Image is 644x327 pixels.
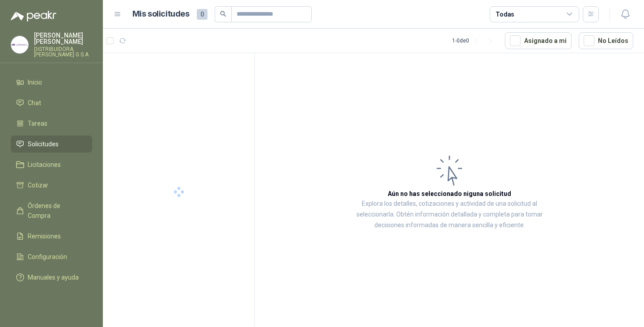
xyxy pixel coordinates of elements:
[452,34,498,48] div: 1 - 0 de 0
[11,136,92,153] a: Solicitudes
[496,9,514,19] div: Todas
[28,98,41,108] span: Chat
[11,74,92,91] a: Inicio
[28,77,42,87] span: Inicio
[28,139,59,149] span: Solicitudes
[11,156,92,173] a: Licitaciones
[28,272,79,282] span: Manuales y ayuda
[11,36,28,53] img: Company Logo
[11,197,92,224] a: Órdenes de Compra
[28,231,61,241] span: Remisiones
[11,11,56,21] img: Logo peakr
[11,228,92,245] a: Remisiones
[220,11,226,17] span: search
[28,252,67,262] span: Configuración
[11,94,92,111] a: Chat
[11,177,92,194] a: Cotizar
[11,115,92,132] a: Tareas
[132,8,190,21] h1: Mis solicitudes
[28,201,84,221] span: Órdenes de Compra
[11,269,92,286] a: Manuales y ayuda
[28,180,48,190] span: Cotizar
[28,160,61,170] span: Licitaciones
[579,32,633,49] button: No Leídos
[11,248,92,265] a: Configuración
[344,199,555,231] p: Explora los detalles, cotizaciones y actividad de una solicitud al seleccionarla. Obtén informaci...
[34,32,92,45] p: [PERSON_NAME] [PERSON_NAME]
[34,47,92,57] p: DISTRIBUIDORA [PERSON_NAME] G S.A
[28,119,47,128] span: Tareas
[505,32,572,49] button: Asignado a mi
[388,189,511,199] h3: Aún no has seleccionado niguna solicitud
[197,9,208,20] span: 0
